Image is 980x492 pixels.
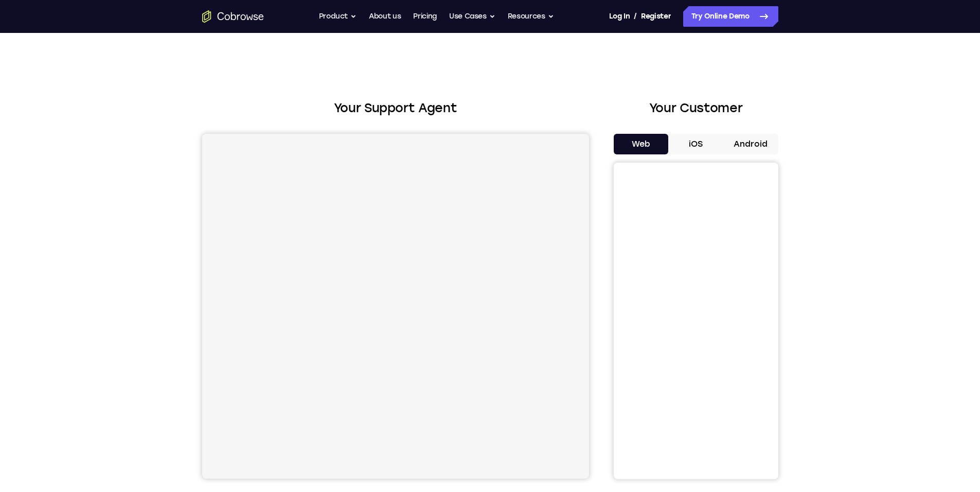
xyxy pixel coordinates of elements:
[202,134,589,479] iframe: Agent
[683,6,778,27] a: Try Online Demo
[413,6,437,27] a: Pricing
[641,6,671,27] a: Register
[319,6,357,27] button: Product
[634,10,637,23] span: /
[614,134,669,154] button: Web
[449,6,495,27] button: Use Cases
[202,10,264,23] a: Go to the home page
[508,6,554,27] button: Resources
[202,99,589,117] h2: Your Support Agent
[723,134,778,154] button: Android
[609,6,630,27] a: Log In
[668,134,723,154] button: iOS
[369,6,401,27] a: About us
[614,99,778,117] h2: Your Customer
